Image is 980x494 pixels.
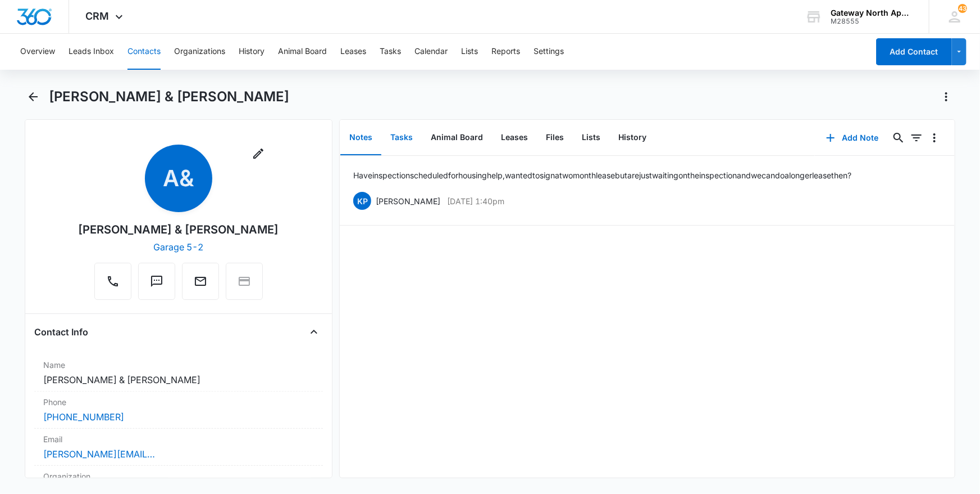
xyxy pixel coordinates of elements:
[353,169,851,181] p: Have inspection scheduled for housing help, wanted to sign a two month lease but are just waiting...
[86,10,110,22] span: CRM
[127,34,161,70] button: Contacts
[94,280,131,290] a: Call
[831,17,913,25] div: account id
[34,392,323,429] div: Phone[PHONE_NUMBER]
[94,263,131,300] button: Call
[34,325,88,339] h4: Contact Info
[43,433,314,445] label: Email
[937,88,955,106] button: Actions
[353,192,371,210] span: KP
[414,34,448,70] button: Calendar
[182,263,219,300] button: Email
[239,34,265,70] button: History
[174,34,225,70] button: Organizations
[381,120,422,155] button: Tasks
[182,280,219,290] a: Email
[305,323,323,341] button: Close
[609,120,655,155] button: History
[908,129,926,147] button: Filters
[958,4,967,13] div: notifications count
[573,120,609,155] button: Lists
[49,88,289,105] h1: [PERSON_NAME] & [PERSON_NAME]
[145,145,212,212] span: A&
[25,88,42,106] button: Back
[815,124,890,151] button: Add Note
[491,34,520,70] button: Reports
[138,280,175,290] a: Text
[376,195,440,207] p: [PERSON_NAME]
[138,263,175,300] button: Text
[43,447,156,461] a: [PERSON_NAME][EMAIL_ADDRESS][DOMAIN_NAME]
[69,34,114,70] button: Leads Inbox
[153,241,203,253] a: Garage 5-2
[380,34,401,70] button: Tasks
[43,470,314,482] label: Organization
[447,195,504,207] p: [DATE] 1:40pm
[534,34,564,70] button: Settings
[78,221,279,238] div: [PERSON_NAME] & [PERSON_NAME]
[278,34,327,70] button: Animal Board
[492,120,537,155] button: Leases
[340,120,381,155] button: Notes
[20,34,55,70] button: Overview
[43,373,314,387] dd: [PERSON_NAME] & [PERSON_NAME]
[890,129,908,147] button: Search...
[831,8,913,17] div: account name
[43,410,124,424] a: [PHONE_NUMBER]
[958,4,967,13] span: 43
[43,396,314,408] label: Phone
[34,354,323,392] div: Name[PERSON_NAME] & [PERSON_NAME]
[461,34,478,70] button: Lists
[926,129,943,147] button: Overflow Menu
[340,34,366,70] button: Leases
[537,120,573,155] button: Files
[876,38,952,65] button: Add Contact
[422,120,492,155] button: Animal Board
[34,429,323,466] div: Email[PERSON_NAME][EMAIL_ADDRESS][DOMAIN_NAME]
[43,359,314,371] label: Name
